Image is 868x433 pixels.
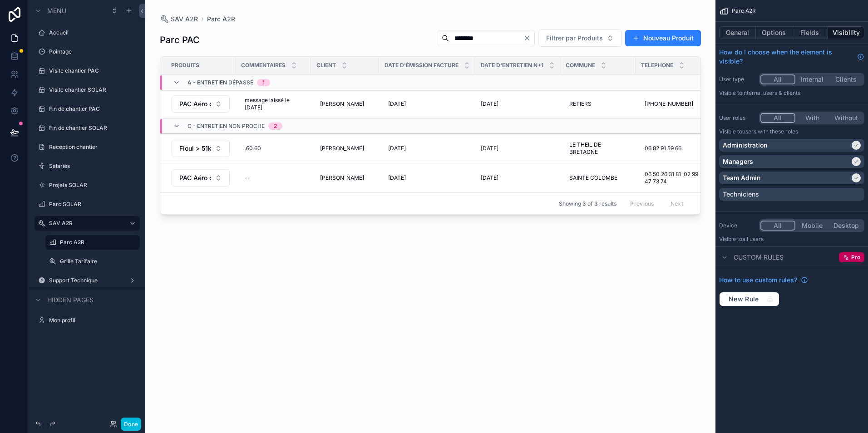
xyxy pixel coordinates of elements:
label: Visite chantier PAC [49,67,134,74]
span: [DATE] [481,174,498,182]
span: LE THEIL DE BRETAGNE [569,141,626,156]
a: How do I choose when the element is visible? [719,48,864,66]
button: Mobile [795,221,829,231]
span: [DATE] [388,100,406,108]
button: All [760,113,795,123]
span: [PERSON_NAME] [320,174,364,182]
span: [PERSON_NAME] [320,100,364,108]
label: Parc A2R [60,239,134,246]
span: PAC Aéro ou Géo [179,173,211,182]
p: Managers [723,157,753,166]
p: Visible to [719,89,864,97]
button: Fields [792,26,829,39]
button: Clear [523,34,534,42]
button: Desktop [829,221,863,231]
span: Telephone [641,62,673,69]
span: Hidden pages [47,295,94,305]
span: Commune [566,62,595,69]
span: How do I choose when the element is visible? [719,48,853,66]
span: c - entretien non proche [187,123,265,130]
span: Menu [47,6,66,15]
span: Client [316,62,336,69]
span: Date d'entretien n+1 [481,62,543,69]
label: Accueil [49,29,134,36]
label: User type [719,76,755,83]
span: all users [742,236,764,242]
span: Parc A2R [732,7,756,15]
span: Filtrer par Produits [546,34,603,43]
label: Salariés [49,162,134,170]
span: 06 82 91 59 66 [645,145,681,152]
label: Parc SOLAR [49,201,134,208]
label: Fin de chantier SOLAR [49,124,134,132]
a: Parc A2R [207,15,235,24]
button: All [760,74,795,84]
p: Administration [723,141,767,150]
p: Techniciens [723,190,759,199]
span: Fioul > 51kw [179,144,211,153]
span: a - entretien dépassé [187,79,253,86]
label: SAV A2R [49,220,122,227]
span: SAV A2R [171,15,198,24]
span: message laissé le [DATE] [245,97,302,111]
label: Reception chantier [49,143,134,151]
button: General [719,26,756,39]
span: [DATE] [388,174,406,182]
span: Users with these roles [742,128,798,135]
label: Support Technique [49,277,122,284]
button: Nouveau Produit [625,30,701,46]
button: With [795,113,829,123]
span: Commentaires [241,62,286,69]
span: [PERSON_NAME] [320,145,364,152]
button: All [760,221,795,231]
button: Clients [829,74,863,84]
span: Produits [171,62,199,69]
button: Select Button [172,95,230,113]
button: Done [121,418,141,431]
span: Date d'émission facture [385,62,459,69]
button: New Rule [719,292,779,306]
button: Select Button [538,30,621,47]
button: Select Button [172,140,230,157]
span: [DATE] [481,100,498,108]
label: Fin de chantier PAC [49,105,134,113]
button: Without [829,113,863,123]
label: Grille Tarifaire [60,258,134,265]
p: Visible to [719,128,864,135]
button: Options [756,26,792,39]
label: User roles [719,114,755,122]
div: -- [245,174,250,182]
p: Visible to [719,236,864,243]
p: Team Admin [723,173,760,182]
span: [PHONE_NUMBER] [645,100,693,108]
button: Internal [795,74,829,84]
a: SAV A2R [160,15,198,24]
label: Mon profil [49,317,134,324]
span: .60.60 [245,145,261,152]
span: RETIERS [569,100,592,108]
label: Pointage [49,48,134,55]
span: SAINTE COLOMBE [569,174,617,182]
button: Visibility [828,26,864,39]
label: Projets SOLAR [49,182,134,189]
span: Showing 3 of 3 results [559,200,616,207]
span: [DATE] [388,145,406,152]
span: PAC Aéro ou Géo [179,99,211,108]
label: Visite chantier SOLAR [49,86,134,93]
a: How to use custom rules? [719,276,808,285]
